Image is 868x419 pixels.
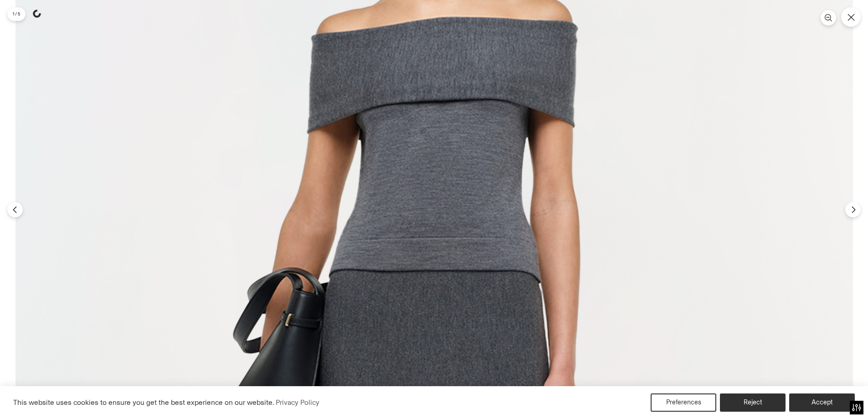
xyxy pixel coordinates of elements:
[274,396,321,409] a: Privacy Policy (opens in a new tab)
[789,393,855,412] button: Accept
[720,393,786,412] button: Reject
[841,7,861,27] button: Close
[7,202,23,217] button: Previous
[13,398,274,407] span: This website uses cookies to ensure you get the best experience on our website.
[845,202,861,217] button: Next
[821,10,836,26] button: Zoom
[651,393,716,412] button: Preferences
[7,7,26,21] div: 1 / 5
